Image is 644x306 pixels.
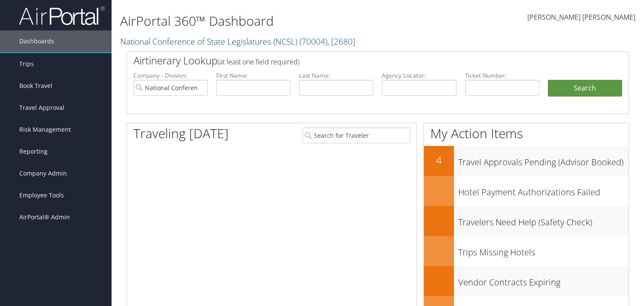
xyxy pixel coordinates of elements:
span: Book Travel [19,75,52,97]
a: [PERSON_NAME] [PERSON_NAME] [527,4,635,31]
span: ( 70004 ) [299,36,327,47]
h3: Vendor Contracts Expiring [458,272,629,288]
span: Dashboards [19,30,54,52]
a: Trips Missing Hotels [424,236,629,266]
h2: Airtinerary Lookup [133,53,581,68]
span: Risk Management [19,119,71,140]
span: AirPortal® Admin [19,206,70,228]
span: Travel Approval [19,97,64,118]
label: First Name: [216,71,290,80]
h1: Traveling [DATE] [133,124,229,142]
a: Vendor Contracts Expiring [424,266,629,296]
button: Search [548,80,622,97]
span: Company Admin [19,163,67,184]
a: Hotel Payment Authorizations Failed [424,176,629,206]
h3: Trips Missing Hotels [458,242,629,258]
h1: AirPortal 360™ Dashboard [120,12,464,30]
h2: 4 [424,153,454,167]
span: , [ 2680 ] [327,36,355,47]
label: Company - Division: [133,71,208,80]
span: [PERSON_NAME] [PERSON_NAME] [527,12,635,22]
label: Agency Locator: [382,71,456,80]
span: Reporting [19,141,48,162]
span: Employee Tools [19,185,64,206]
input: Search for Traveler [302,127,410,143]
a: National Conference of State Legislatures (NCSL) [120,36,355,47]
span: (at least one field required) [218,57,299,67]
a: 4Travel Approvals Pending (Advisor Booked) [424,146,629,176]
h3: Travel Approvals Pending (Advisor Booked) [458,152,629,168]
h3: Hotel Payment Authorizations Failed [458,182,629,198]
h3: Travelers Need Help (Safety Check) [458,212,629,228]
label: Ticket Number: [465,71,539,80]
img: airportal-logo.png [19,6,105,26]
span: Trips [19,53,34,75]
label: Last Name: [299,71,373,80]
h1: My Action Items [424,124,629,142]
a: Travelers Need Help (Safety Check) [424,206,629,236]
